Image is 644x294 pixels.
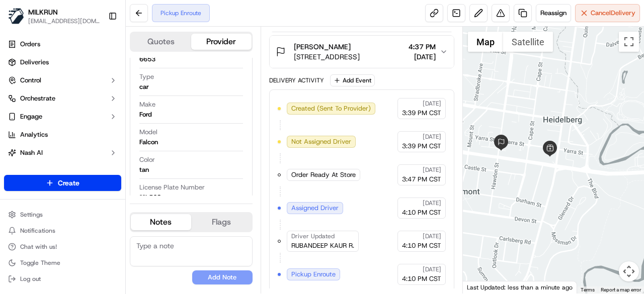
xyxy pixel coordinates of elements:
div: 6653 [139,55,155,64]
span: [DATE] [423,199,441,207]
span: Chat with us! [20,243,57,251]
a: Terms (opens in new tab) [581,287,595,292]
span: [DATE] [423,166,441,174]
a: Open this area in Google Maps (opens a new window) [465,280,499,293]
button: Add Event [330,74,375,86]
span: [STREET_ADDRESS] [294,52,360,62]
button: Flags [191,214,252,230]
button: Provider [191,34,252,50]
a: Orders [4,36,121,52]
span: 3:47 PM CST [402,175,441,184]
span: Create [58,178,79,188]
button: Orchestrate [4,90,121,107]
div: Ford [139,110,152,119]
img: MILKRUN [8,8,24,24]
div: tan [139,165,149,174]
span: RUBANDEEP KAUR R. [291,241,354,250]
img: Google [465,280,499,293]
span: Deliveries [20,58,49,67]
span: Reassign [540,9,567,18]
button: MILKRUNMILKRUN[EMAIL_ADDRESS][DOMAIN_NAME] [4,4,104,28]
button: Map camera controls [619,261,639,281]
span: Settings [20,211,43,219]
span: Type [139,72,154,81]
button: CancelDelivery [575,4,640,22]
span: 4:10 PM CST [402,274,441,283]
span: Toggle Theme [20,259,60,267]
span: Make [139,100,155,109]
button: Control [4,72,121,88]
span: Not Assigned Driver [291,137,351,146]
button: Chat with us! [4,240,121,254]
span: Analytics [20,130,48,139]
button: Show street map [468,32,503,52]
span: Order Ready At Store [291,170,356,179]
span: Pickup Enroute [291,270,336,279]
a: Analytics [4,127,121,143]
button: [PERSON_NAME][STREET_ADDRESS]4:37 PM[DATE] [270,36,454,68]
button: Toggle Theme [4,256,121,270]
span: 4:37 PM [409,42,436,52]
button: Create [4,175,121,191]
button: Engage [4,109,121,125]
a: Product Catalog [4,163,121,179]
button: Nash AI [4,145,121,161]
button: Notes [131,214,191,230]
a: Deliveries [4,54,121,70]
span: Notifications [20,227,55,235]
span: [DATE] [423,133,441,141]
button: Toggle fullscreen view [619,32,639,52]
span: Orders [20,40,40,49]
span: 4:10 PM CST [402,241,441,250]
span: 3:39 PM CST [402,142,441,151]
span: Orchestrate [20,94,55,103]
span: 3:39 PM CST [402,109,441,118]
span: Control [20,76,41,85]
button: Log out [4,272,121,286]
button: Reassign [536,4,571,22]
button: Show satellite imagery [503,32,553,52]
button: MILKRUN [28,7,58,17]
span: Log out [20,275,41,283]
span: [DATE] [423,265,441,273]
span: Cancel Delivery [591,9,635,18]
button: Quotes [131,34,191,50]
button: Settings [4,208,121,222]
span: [PERSON_NAME] [294,42,351,52]
a: Report a map error [601,287,641,292]
span: 4:10 PM CST [402,208,441,217]
span: License Plate Number [139,183,205,192]
span: [DATE] [409,52,436,62]
span: Created (Sent To Provider) [291,104,371,113]
div: Delivery Activity [269,76,324,84]
div: car [139,82,149,91]
span: Assigned Driver [291,204,339,213]
span: [DATE] [423,100,441,108]
div: Last Updated: less than a minute ago [463,281,577,293]
span: Engage [20,112,42,121]
button: [EMAIL_ADDRESS][DOMAIN_NAME] [28,17,100,25]
span: [DATE] [423,232,441,240]
span: Color [139,155,155,164]
button: Notifications [4,224,121,238]
span: Driver Updated [291,232,335,240]
span: Nash AI [20,148,43,157]
div: Falcon [139,138,158,147]
span: Product Catalog [20,166,68,175]
span: Model [139,128,157,137]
